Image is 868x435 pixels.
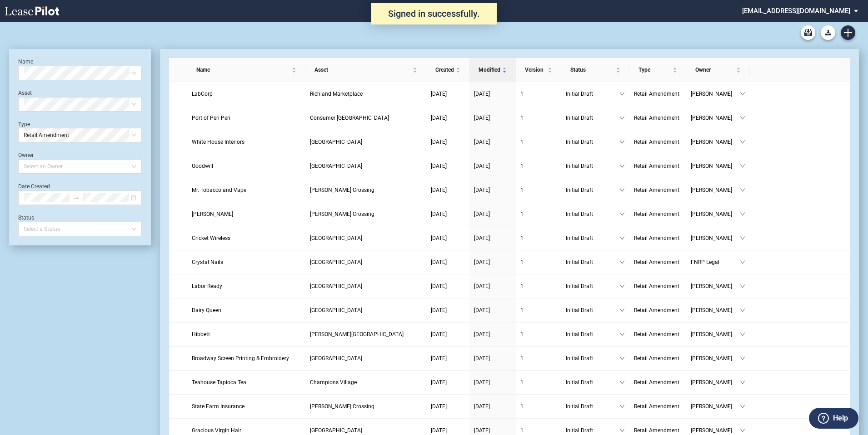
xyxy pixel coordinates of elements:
a: [GEOGRAPHIC_DATA] [310,161,422,171]
a: Retail Amendment [634,378,682,387]
span: down [740,283,745,289]
span: down [740,139,745,145]
span: [PERSON_NAME] [691,186,740,195]
span: to [73,195,80,201]
a: Retail Amendment [634,402,682,411]
span: Initial Draft [566,426,619,435]
span: [DATE] [474,379,490,386]
span: down [619,139,625,145]
a: [GEOGRAPHIC_DATA] [310,137,422,147]
span: Southern Plaza [310,283,362,289]
span: 1 [520,235,524,241]
a: 1 [520,378,557,387]
span: down [619,283,625,289]
span: [DATE] [474,307,490,313]
a: 1 [520,137,557,147]
span: down [619,211,625,217]
span: Labor Ready [192,283,222,289]
a: Mr. Tobacco and Vape [192,186,301,195]
a: [DATE] [431,330,465,339]
a: Retail Amendment [634,258,682,267]
a: Gracious Virgin Hair [192,426,301,435]
span: [PERSON_NAME] [691,330,740,339]
span: Retail Amendment [634,307,679,313]
a: [GEOGRAPHIC_DATA] [310,258,422,267]
a: Retail Amendment [634,282,682,291]
a: 1 [520,402,557,411]
span: [DATE] [474,115,490,121]
a: Consumer [GEOGRAPHIC_DATA] [310,113,422,122]
label: Asset [18,90,32,96]
span: Retail Amendment [24,128,136,142]
span: down [740,428,745,433]
span: Initial Draft [566,354,619,363]
span: Modified [479,65,500,74]
span: Westwood Shopping Center [310,307,362,313]
span: Initial Draft [566,161,619,171]
th: Type [629,58,686,82]
span: down [619,115,625,121]
span: Crystal Nails [192,259,223,265]
a: [DATE] [431,161,465,171]
th: Name [187,58,305,82]
a: Retail Amendment [634,210,682,219]
span: [DATE] [474,283,490,289]
th: Created [426,58,469,82]
th: Owner [686,58,750,82]
label: Date Created [18,183,50,190]
a: 1 [520,426,557,435]
span: [PERSON_NAME] [691,210,740,219]
a: [GEOGRAPHIC_DATA] [310,426,422,435]
span: down [619,187,625,193]
span: 1 [520,283,524,289]
span: Initial Draft [566,330,619,339]
span: down [619,91,625,97]
span: down [740,235,745,241]
span: Heritage Park Plaza [310,355,362,362]
span: 1 [520,355,524,362]
a: Hibbett [192,330,301,339]
span: Crowe's Crossing [310,403,374,410]
a: 1 [520,330,557,339]
a: [DATE] [474,234,511,243]
span: 1 [520,379,524,386]
div: Signed in successfully. [371,3,497,24]
span: down [740,332,745,337]
a: State Farm Insurance [192,402,301,411]
span: Retail Amendment [634,91,679,97]
span: down [740,187,745,193]
a: Retail Amendment [634,113,682,122]
a: 1 [520,258,557,267]
a: 1 [520,186,557,195]
span: Owner [695,65,734,74]
span: [DATE] [474,403,490,410]
label: Type [18,121,30,127]
a: Retail Amendment [634,89,682,98]
span: Port of Peri Peri [192,115,230,121]
button: Download Blank Form [821,25,835,40]
span: [DATE] [431,379,447,386]
span: down [619,380,625,385]
a: LabCorp [192,89,301,98]
a: Crystal Nails [192,258,301,267]
span: Retail Amendment [634,115,679,121]
label: Owner [18,152,34,158]
span: Retail Amendment [634,163,679,169]
a: [DATE] [474,378,511,387]
span: Retail Amendment [634,259,679,265]
span: [DATE] [474,91,490,97]
span: down [619,356,625,361]
a: [DATE] [474,306,511,315]
span: Goodwill [192,163,213,169]
span: down [740,115,745,121]
a: 1 [520,89,557,98]
span: down [619,428,625,433]
a: [DATE] [474,330,511,339]
span: Initial Draft [566,234,619,243]
span: down [740,91,745,97]
span: [DATE] [431,91,447,97]
span: White House Interiors [192,139,244,145]
a: [DATE] [474,161,511,171]
span: Retail Amendment [634,283,679,289]
span: [DATE] [474,259,490,265]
